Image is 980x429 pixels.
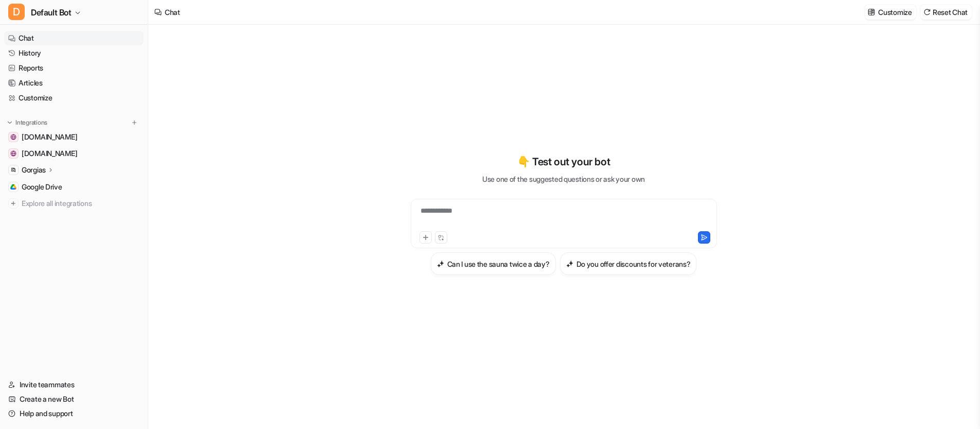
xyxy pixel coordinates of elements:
[4,146,144,161] a: sauna.space[DOMAIN_NAME]
[22,195,139,212] span: Explore all integrations
[22,165,46,175] p: Gorgias
[923,8,931,16] img: reset
[10,184,16,190] img: Google Drive
[4,130,144,144] a: help.sauna.space[DOMAIN_NAME]
[920,5,972,20] button: Reset Chat
[10,150,16,157] img: sauna.space
[4,196,144,211] a: Explore all integrations
[447,259,550,269] h3: Can I use the sauna twice a day?
[10,134,16,140] img: help.sauna.space
[4,76,144,90] a: Articles
[868,8,875,16] img: customize
[4,180,144,194] a: Google DriveGoogle Drive
[15,118,47,127] p: Integrations
[22,148,77,159] span: [DOMAIN_NAME]
[165,7,180,18] div: Chat
[437,260,444,268] img: Can I use the sauna twice a day?
[4,31,144,45] a: Chat
[4,91,144,105] a: Customize
[6,119,13,126] img: expand menu
[517,154,610,169] p: 👇 Test out your bot
[4,406,144,421] a: Help and support
[4,61,144,75] a: Reports
[22,132,77,142] span: [DOMAIN_NAME]
[576,259,691,269] h3: Do you offer discounts for veterans?
[10,167,16,173] img: Gorgias
[4,377,144,392] a: Invite teammates
[878,7,912,18] p: Customize
[4,117,50,128] button: Integrations
[560,252,697,275] button: Do you offer discounts for veterans?Do you offer discounts for veterans?
[431,252,556,275] button: Can I use the sauna twice a day?Can I use the sauna twice a day?
[8,4,25,20] span: D
[131,119,138,126] img: menu_add.svg
[566,260,573,268] img: Do you offer discounts for veterans?
[4,46,144,60] a: History
[865,5,916,20] button: Customize
[4,392,144,406] a: Create a new Bot
[482,174,645,184] p: Use one of the suggested questions or ask your own
[8,198,19,209] img: explore all integrations
[31,5,72,20] span: Default Bot
[22,182,62,192] span: Google Drive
